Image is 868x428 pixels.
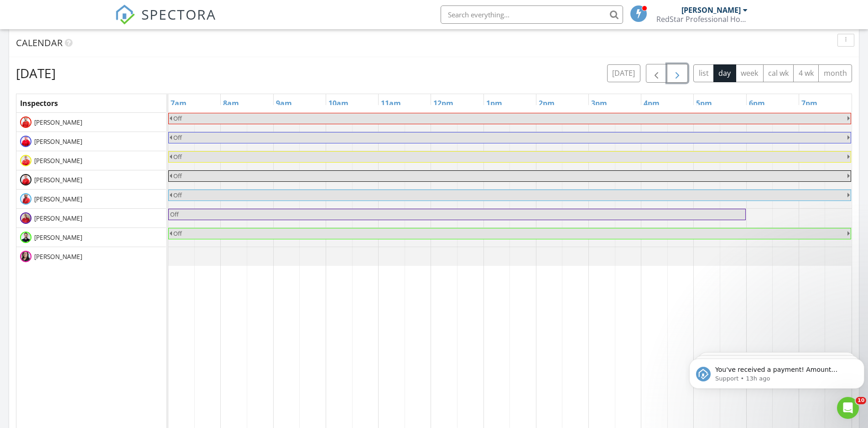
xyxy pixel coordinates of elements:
[799,96,820,111] a: 7pm
[274,96,294,111] a: 9am
[173,133,182,142] span: Off
[20,212,31,224] img: img_6526.jpeg
[326,96,351,111] a: 10am
[656,15,748,24] div: RedStar Professional Home Inspection, Inc
[173,191,182,199] span: Off
[693,64,714,82] button: list
[32,233,84,242] span: [PERSON_NAME]
[667,64,688,83] button: Next day
[837,397,859,419] iframe: Intercom live chat
[173,153,182,161] span: Off
[20,136,31,147] img: 3afbe1c090da473eabf25b9f2cf3d9e6.jpeg
[168,96,189,111] a: 7am
[646,64,667,83] button: Previous day
[115,12,216,32] a: SPECTORA
[20,251,31,262] img: img_3096.jpeg
[536,96,557,111] a: 2pm
[170,210,179,218] span: Off
[641,96,662,111] a: 4pm
[173,229,182,238] span: Off
[681,5,741,15] div: [PERSON_NAME]
[856,397,866,404] span: 10
[16,64,56,82] h2: [DATE]
[589,96,609,111] a: 3pm
[173,172,182,180] span: Off
[484,96,504,111] a: 1pm
[694,96,714,111] a: 5pm
[20,155,31,166] img: 0bb69521658f43df87d48accff9a2cd6.jpeg
[441,5,623,24] input: Search everything...
[379,96,403,111] a: 11am
[20,98,58,108] span: Inspectors
[431,96,456,111] a: 12pm
[793,64,819,82] button: 4 wk
[32,252,84,261] span: [PERSON_NAME]
[20,193,31,205] img: fe064295285d4cf68231f3371ff98b7e.jpeg
[32,214,84,223] span: [PERSON_NAME]
[32,156,84,165] span: [PERSON_NAME]
[713,64,736,82] button: day
[221,96,241,111] a: 8am
[173,114,182,122] span: Off
[32,118,84,127] span: [PERSON_NAME]
[32,195,84,204] span: [PERSON_NAME]
[747,96,767,111] a: 6pm
[20,174,31,185] img: 0703ed6c40cd4054a484e7bc859583a9.jpeg
[20,232,31,243] img: redstar_photo_copy.jpeg
[818,64,852,82] button: month
[115,5,135,25] img: The Best Home Inspection Software - Spectora
[763,64,794,82] button: cal wk
[16,37,62,49] span: Calendar
[686,339,868,403] iframe: Intercom notifications message
[32,137,84,146] span: [PERSON_NAME]
[736,64,764,82] button: week
[141,5,216,24] span: SPECTORA
[20,116,31,128] img: bd50179cbe224d8fbb57ac7115055d8a.jpeg
[607,64,640,82] button: [DATE]
[32,175,84,185] span: [PERSON_NAME]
